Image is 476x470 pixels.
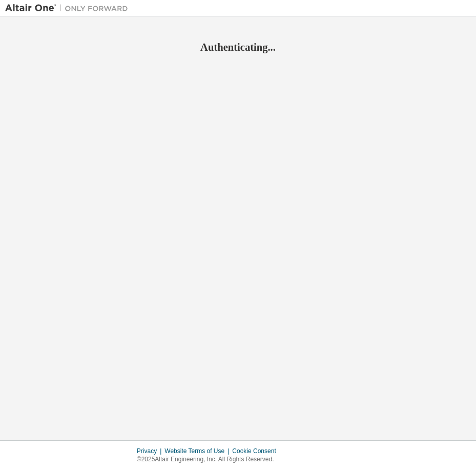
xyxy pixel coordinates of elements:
img: Altair One [5,3,133,13]
div: Website Terms of Use [164,447,232,455]
div: Cookie Consent [232,447,282,455]
p: © 2025 Altair Engineering, Inc. All Rights Reserved. [137,455,282,464]
div: Privacy [137,447,164,455]
h2: Authenticating... [5,40,471,54]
